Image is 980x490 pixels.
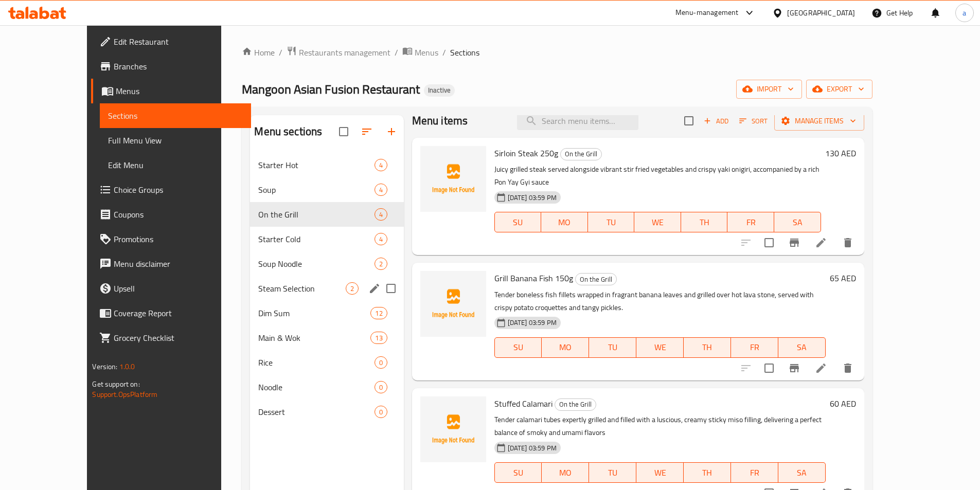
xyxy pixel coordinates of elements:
[108,159,242,171] span: Edit Menu
[91,251,251,276] a: Menu disclaimer
[258,159,374,171] span: Starter Hot
[735,465,774,480] span: FR
[782,115,856,128] span: Manage items
[782,465,822,480] span: SA
[114,332,242,344] span: Grocery Checklist
[778,462,826,483] button: SA
[375,185,387,195] span: 4
[250,149,403,428] nav: Menu sections
[737,113,770,129] button: Sort
[258,208,374,221] span: On the Grill
[684,337,731,358] button: TH
[91,276,251,301] a: Upsell
[92,377,139,391] span: Get support on:
[685,215,724,230] span: TH
[494,288,826,314] p: Tender boneless fish fillets wrapped in fragrant banana leaves and grilled over hot lava stone, s...
[119,360,135,373] span: 1.0.0
[108,134,242,147] span: Full Menu View
[758,357,780,379] span: Select to update
[504,443,561,453] span: [DATE] 03:59 PM
[739,115,768,127] span: Sort
[91,177,251,202] a: Choice Groups
[545,215,584,230] span: MO
[354,119,379,144] span: Sort sections
[375,258,387,270] div: items
[114,307,242,319] span: Coverage Report
[258,233,374,245] div: Starter Cold
[640,465,680,480] span: WE
[395,46,398,59] li: /
[546,465,585,480] span: MO
[541,212,588,232] button: MO
[250,276,403,301] div: Steam Selection2edit
[542,337,589,358] button: MO
[92,360,117,373] span: Version:
[494,413,826,439] p: Tender calamari tubes expertly grilled and filled with a luscious, creamy sticky miso filling, de...
[499,465,538,480] span: SU
[636,337,684,358] button: WE
[91,301,251,325] a: Coverage Report
[675,7,739,19] div: Menu-management
[555,398,596,410] span: On the Grill
[499,215,537,230] span: SU
[100,153,251,177] a: Edit Menu
[375,208,387,221] div: items
[375,259,387,269] span: 2
[375,233,387,245] div: items
[375,356,387,369] div: items
[91,202,251,227] a: Coupons
[100,103,251,128] a: Sections
[494,396,553,411] span: Stuffed Calamari
[638,215,677,230] span: WE
[424,84,455,97] div: Inactive
[367,281,382,296] button: edit
[91,325,251,350] a: Grocery Checklist
[346,284,358,294] span: 2
[499,340,538,355] span: SU
[346,282,359,295] div: items
[371,333,386,343] span: 13
[424,86,455,95] span: Inactive
[250,301,403,325] div: Dim Sum12
[640,340,680,355] span: WE
[258,258,374,270] span: Soup Noodle
[250,202,403,227] div: On the Grill4
[250,350,403,375] div: Rice0
[494,163,821,189] p: Juicy grilled steak served alongside vibrant stir fried vegetables and crispy yaki onigiri, accom...
[681,212,728,232] button: TH
[555,398,596,411] div: On the Grill
[782,340,822,355] span: SA
[774,212,821,232] button: SA
[732,215,770,230] span: FR
[258,356,374,369] span: Rice
[91,79,251,103] a: Menus
[250,153,403,177] div: Starter Hot4
[758,232,780,253] span: Select to update
[814,83,864,96] span: export
[375,160,387,170] span: 4
[375,381,387,393] div: items
[575,273,617,285] div: On the Grill
[494,337,542,358] button: SU
[114,35,242,48] span: Edit Restaurant
[494,212,541,232] button: SU
[375,234,387,244] span: 4
[258,381,374,393] span: Noodle
[782,230,807,255] button: Branch-specific-item
[258,332,370,344] span: Main & Wok
[299,46,390,59] span: Restaurants management
[700,113,733,129] button: Add
[782,356,807,380] button: Branch-specific-item
[375,383,387,392] span: 0
[114,282,242,295] span: Upsell
[258,406,374,418] div: Dessert
[561,148,601,160] span: On the Grill
[258,184,374,196] span: Soup
[108,110,242,122] span: Sections
[576,274,616,285] span: On the Grill
[744,83,794,96] span: import
[735,340,774,355] span: FR
[250,400,403,424] div: Dessert0
[258,307,370,319] span: Dim Sum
